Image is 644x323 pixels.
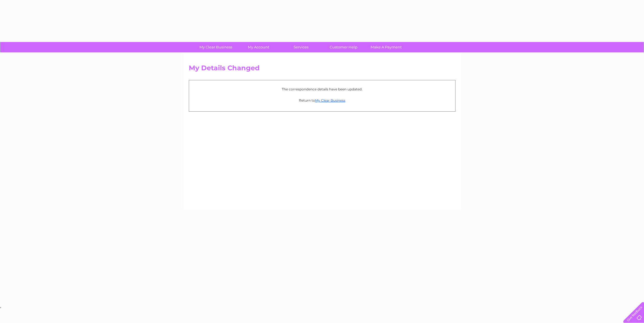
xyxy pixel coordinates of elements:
a: My Clear Business [193,42,239,52]
a: My Clear Business [315,98,345,102]
a: My Account [235,42,282,52]
a: Customer Help [320,42,367,52]
a: Services [278,42,324,52]
p: Return to [192,98,452,103]
p: The correspondence details have been updated. [192,86,452,92]
a: Make A Payment [363,42,409,52]
h2: My Details Changed [189,64,455,75]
